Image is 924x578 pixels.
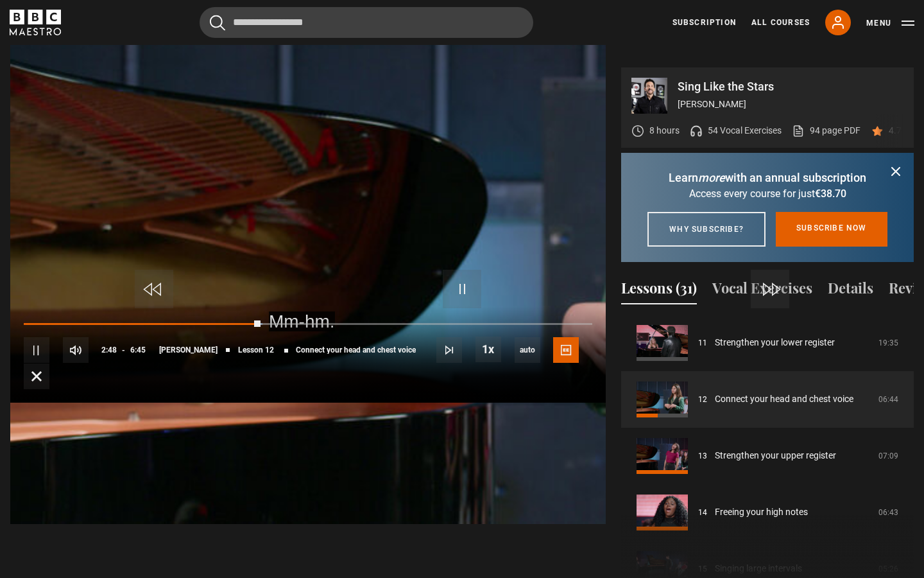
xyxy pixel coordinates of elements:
[672,17,736,28] a: Subscription
[24,337,49,363] button: Pause
[63,337,89,363] button: Mute
[792,124,860,137] a: 94 page PDF
[828,277,873,304] button: Details
[678,98,903,111] p: [PERSON_NAME]
[751,17,810,28] a: All Courses
[436,337,462,363] button: Next Lesson
[475,337,501,362] button: Playback Rate
[10,10,61,35] svg: BBC Maestro
[715,336,835,349] a: Strengthen your lower register
[637,186,898,202] p: Access every course for just
[238,346,274,354] span: Lesson 12
[130,338,146,362] span: 6:45
[24,323,592,326] div: Progress Bar
[715,505,808,519] a: Freeing your high notes
[210,15,225,31] button: Submit the search query
[122,346,125,355] span: -
[637,169,898,186] p: Learn with an annual subscription
[515,337,540,363] div: Current quality: 1080p
[159,346,218,354] span: [PERSON_NAME]
[715,449,836,462] a: Strengthen your upper register
[698,171,725,184] i: more
[10,67,606,403] video-js: Video Player
[715,392,853,406] a: Connect your head and chest voice
[776,212,887,247] a: Subscribe now
[553,337,579,363] button: Captions
[712,277,812,304] button: Vocal Exercises
[200,7,533,38] input: Search
[621,277,697,304] button: Lessons (31)
[296,346,416,354] span: Connect your head and chest voice
[24,363,49,389] button: Fullscreen
[815,188,846,200] span: €38.70
[866,17,914,30] button: Toggle navigation
[678,81,903,92] p: Sing Like the Stars
[101,338,117,362] span: 2:48
[647,212,766,247] a: Why subscribe?
[649,124,680,137] p: 8 hours
[708,124,782,137] p: 54 Vocal Exercises
[515,337,540,363] span: auto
